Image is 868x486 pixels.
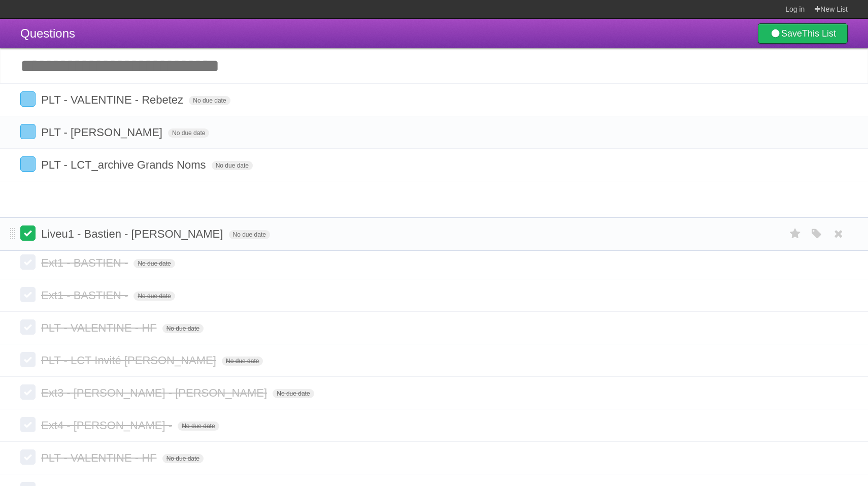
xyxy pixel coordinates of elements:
span: PLT - VALENTINE - Rebetez [41,93,186,106]
span: No due date [168,128,209,138]
label: Done [20,156,36,172]
label: Done [20,352,36,367]
b: This List [802,28,836,39]
label: Done [20,417,36,432]
label: Star task [786,225,805,242]
label: Done [20,449,36,465]
span: Ext4 - [PERSON_NAME] - [41,419,175,432]
label: Done [20,254,36,270]
span: No due date [212,161,253,170]
a: SaveThis List [758,23,848,44]
span: No due date [133,259,175,268]
span: PLT - LCT Invité [PERSON_NAME] [41,354,219,367]
span: PLT - LCT_archive Grands Noms [41,158,208,171]
span: No due date [273,389,314,398]
span: No due date [162,324,204,333]
span: PLT - VALENTINE - HF [41,321,159,334]
span: Ext3 - [PERSON_NAME] - [PERSON_NAME] [41,386,270,399]
span: No due date [162,454,204,463]
label: Done [20,287,36,302]
label: Done [20,225,36,241]
span: No due date [133,291,175,301]
label: Done [20,124,36,139]
span: PLT - [PERSON_NAME] [41,126,165,139]
label: Done [20,384,36,400]
label: Done [20,319,36,335]
span: Ext1 - BASTIEN - [41,256,130,269]
span: Ext1 - BASTIEN - [41,289,130,302]
span: No due date [222,357,263,366]
label: Done [20,91,36,107]
span: PLT - VALENTINE - HF [41,451,159,464]
span: No due date [178,422,219,431]
span: Liveu1 - Bastien - [PERSON_NAME] [41,228,225,240]
span: No due date [229,230,270,239]
span: No due date [189,96,230,105]
span: Questions [20,26,75,40]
